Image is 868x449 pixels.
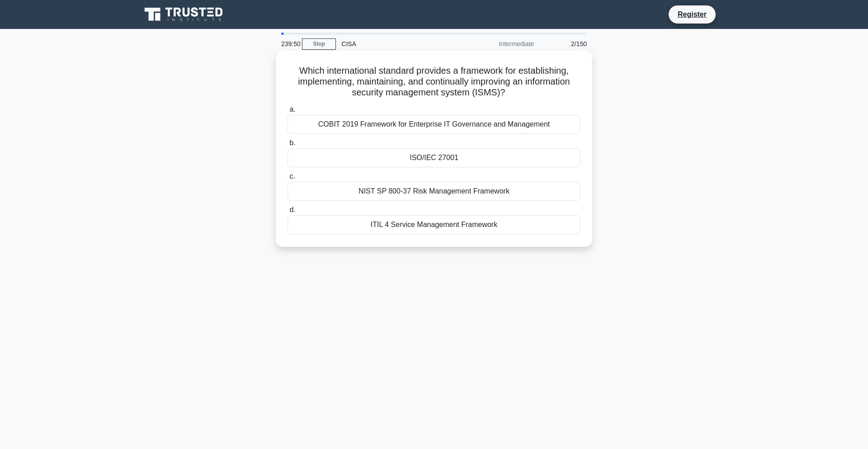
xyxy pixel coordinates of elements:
div: ITIL 4 Service Management Framework [288,215,580,234]
div: NIST SP 800-37 Risk Management Framework [288,182,580,201]
span: d. [289,206,295,213]
div: ISO/IEC 27001 [288,148,580,167]
div: COBIT 2019 Framework for Enterprise IT Governance and Management [288,115,580,134]
h5: Which international standard provides a framework for establishing, implementing, maintaining, an... [287,65,581,99]
div: 2/150 [539,35,592,53]
span: b. [289,139,295,147]
span: a. [289,105,295,113]
div: 239:50 [276,35,302,53]
a: Register [672,9,712,20]
a: Stop [302,38,336,50]
div: Intermediate [460,35,539,53]
div: CISA [336,35,460,53]
span: c. [289,172,295,180]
